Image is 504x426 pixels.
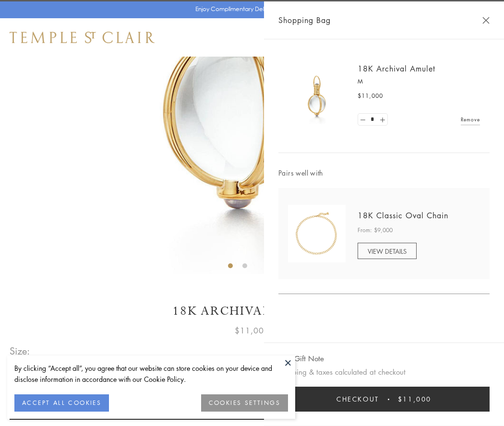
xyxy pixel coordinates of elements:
[278,353,324,365] button: Add Gift Note
[278,387,490,412] button: Checkout $11,000
[288,205,346,262] img: N88865-OV18
[398,394,432,404] span: $11,000
[14,394,109,412] button: ACCEPT ALL COOKIES
[368,247,407,256] span: VIEW DETAILS
[278,366,490,378] p: Shipping & taxes calculated at checkout
[201,394,288,412] button: COOKIES SETTINGS
[358,225,393,235] span: From: $9,000
[377,114,387,126] a: Set quantity to 2
[482,17,490,24] button: Close Shopping Bag
[358,63,435,74] a: 18K Archival Amulet
[358,77,480,86] p: M
[195,4,304,14] p: Enjoy Complimentary Delivery & Returns
[14,363,288,385] div: By clicking “Accept all”, you agree that our website can store cookies on your device and disclos...
[336,394,379,404] span: Checkout
[10,343,31,359] span: Size:
[288,67,346,125] img: 18K Archival Amulet
[10,303,494,319] h1: 18K Archival Amulet
[358,114,368,126] a: Set quantity to 0
[278,167,490,178] span: Pairs well with
[358,91,383,101] span: $11,000
[278,14,331,26] span: Shopping Bag
[461,114,480,125] a: Remove
[358,243,417,259] a: VIEW DETAILS
[10,32,155,43] img: Temple St. Clair
[235,324,269,337] span: $11,000
[358,210,448,221] a: 18K Classic Oval Chain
